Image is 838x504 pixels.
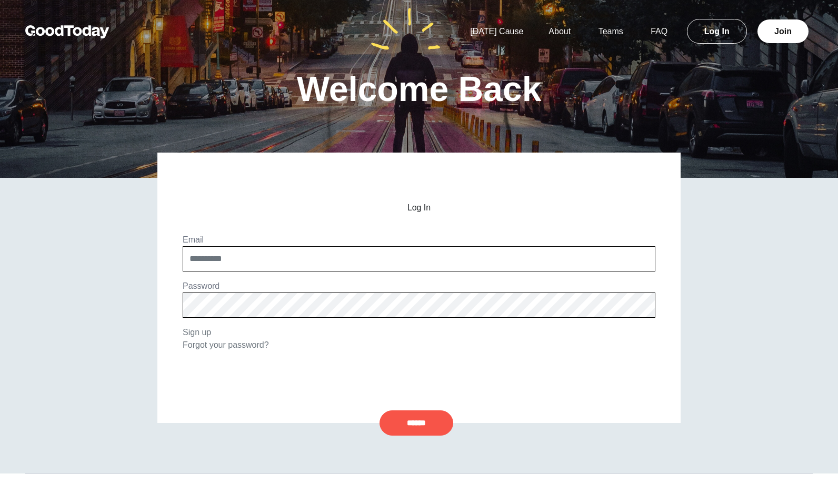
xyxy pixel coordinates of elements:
[183,235,204,244] label: Email
[183,328,211,337] a: Sign up
[25,25,109,38] img: GoodToday
[183,281,220,290] label: Password
[586,27,636,36] a: Teams
[297,72,542,106] h1: Welcome Back
[757,19,809,43] a: Join
[638,27,680,36] a: FAQ
[183,203,655,213] h2: Log In
[457,27,536,36] a: [DATE] Cause
[687,19,747,44] a: Log In
[536,27,583,36] a: About
[183,340,269,349] a: Forgot your password?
